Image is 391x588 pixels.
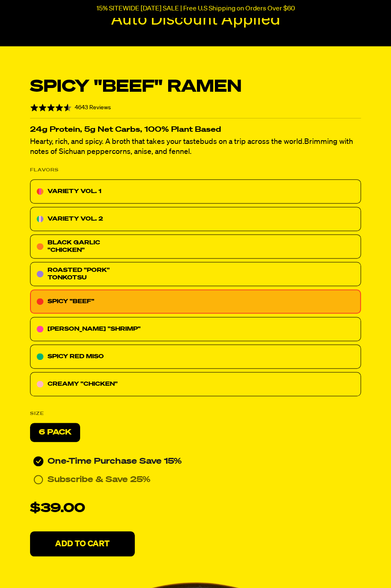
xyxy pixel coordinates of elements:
p: Spicy "Beef" Ramen [30,77,242,97]
span: ROASTED "PORK" TONKOTSU [48,267,110,281]
p: [PERSON_NAME] "SHRIMP" [48,324,141,334]
button: Add To Cart [30,531,135,556]
img: 0be15cd5-tom-youm-shrimp.svg [37,326,43,332]
div: SPICY "BEEF" [30,289,361,314]
p: CREAMY "CHICKEN" [48,379,118,389]
div: SPICY RED MISO [30,344,361,369]
span: Brimming with notes of Sichuan peppercorns, anise, and fennel. [30,138,353,156]
span: BLACK GARLIC "CHICKEN" [48,240,100,253]
span: 6 Pack [39,429,71,436]
p: $39.00 [30,499,85,519]
p: 15% SITEWIDE [DATE] SALE | Free U.S Shipping on Orders Over $60 [96,5,295,13]
span: One-Time Purchase Save 15% [48,457,182,465]
span: Hearty, rich, and spicy. A broth that takes your tastebuds on a trip across the world. [30,138,304,146]
div: ROASTED "PORK" TONKOTSU [30,262,361,286]
p: SPICY "BEEF" [48,297,94,307]
div: VARIETY VOL. 2 [30,207,361,231]
img: icon-variety-vol-1.svg [37,188,43,195]
p: Auto Discount Applied [111,11,280,29]
h2: 24g Protein, 5g Net Carbs, 100% Plant Based [30,127,361,133]
img: icon-variety-vol2.svg [37,216,43,222]
div: BLACK GARLIC "CHICKEN" [30,234,361,259]
img: c10dfa8e-creamy-chicken.svg [37,381,43,387]
img: 7abd0c97-spicy-beef.svg [37,298,43,305]
p: VARIETY VOL. 1 [48,186,101,196]
p: FLAVORS [30,165,59,175]
p: Add To Cart [55,540,110,548]
img: icon-black-garlic-chicken.svg [37,243,43,250]
img: fc2c7a02-spicy-red-miso.svg [37,353,43,360]
p: Subscribe & Save 25% [48,475,151,485]
p: VARIETY VOL. 2 [48,214,103,224]
div: VARIETY VOL. 1 [30,179,361,204]
div: [PERSON_NAME] "SHRIMP" [30,317,361,341]
img: 57ed4456-roasted-pork-tonkotsu.svg [37,271,43,277]
div: CREAMY "CHICKEN" [30,372,361,396]
p: SIZE [30,409,44,419]
span: 4643 Reviews [75,105,111,111]
p: SPICY RED MISO [48,352,104,362]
